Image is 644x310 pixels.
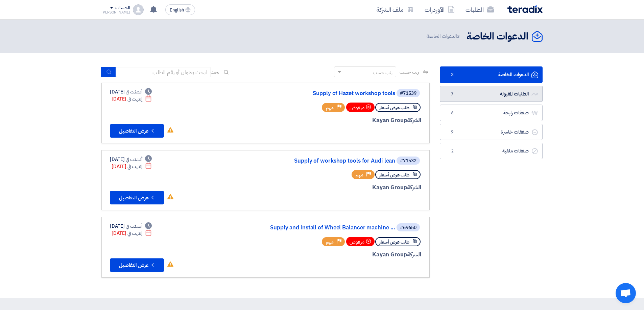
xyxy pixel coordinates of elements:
[259,116,421,125] div: Kayan Group
[457,32,460,40] span: 3
[127,230,142,237] span: إنتهت في
[373,69,392,76] div: رتب حسب
[133,4,144,15] img: profile_test.png
[259,183,421,192] div: Kayan Group
[110,191,164,204] button: عرض التفاصيل
[116,67,211,77] input: ابحث بعنوان أو رقم الطلب
[379,239,409,245] span: طلب عرض أسعار
[448,129,456,136] span: 9
[110,124,164,138] button: عرض التفاصيل
[400,225,416,230] div: #69650
[110,88,152,95] div: [DATE]
[112,230,152,237] div: [DATE]
[440,124,543,140] a: صفقات خاسرة9
[400,159,416,163] div: #71532
[407,183,422,192] span: الشركة
[371,2,419,18] a: ملف الشركة
[260,158,395,164] a: Supply of workshop tools for Audi lean
[440,143,543,159] a: صفقات ملغية2
[440,105,543,121] a: صفقات رابحة6
[126,88,142,95] span: أنشئت في
[616,283,636,303] div: دردشة مفتوحة
[379,172,409,178] span: طلب عرض أسعار
[440,86,543,102] a: الطلبات المقبولة7
[507,5,543,13] img: Teradix logo
[400,91,416,96] div: #71539
[259,250,421,259] div: Kayan Group
[260,225,395,231] a: Supply and install of Wheel Balancer machine ...
[467,30,528,43] h2: الدعوات الخاصة
[165,4,195,15] button: English
[115,5,130,11] div: الحساب
[110,258,164,272] button: عرض التفاصيل
[427,32,461,40] span: الدعوات الخاصة
[326,239,334,245] span: مهم
[126,223,142,230] span: أنشئت في
[400,68,419,76] span: رتب حسب
[448,110,456,116] span: 6
[346,103,375,112] div: مرفوض
[127,163,142,170] span: إنتهت في
[419,2,460,18] a: الأوردرات
[448,72,456,78] span: 3
[407,116,422,124] span: الشركة
[448,148,456,154] span: 2
[127,95,142,103] span: إنتهت في
[110,223,152,230] div: [DATE]
[112,95,152,103] div: [DATE]
[379,105,409,111] span: طلب عرض أسعار
[112,163,152,170] div: [DATE]
[211,68,219,76] span: بحث
[170,8,184,12] span: English
[101,10,130,14] div: [PERSON_NAME]
[356,172,363,178] span: مهم
[407,250,422,259] span: الشركة
[110,156,152,163] div: [DATE]
[448,91,456,97] span: 7
[346,237,375,246] div: مرفوض
[260,90,395,96] a: Supply of Hazet workshop tools
[460,2,499,18] a: الطلبات
[440,66,543,83] a: الدعوات الخاصة3
[326,105,334,111] span: مهم
[126,156,142,163] span: أنشئت في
